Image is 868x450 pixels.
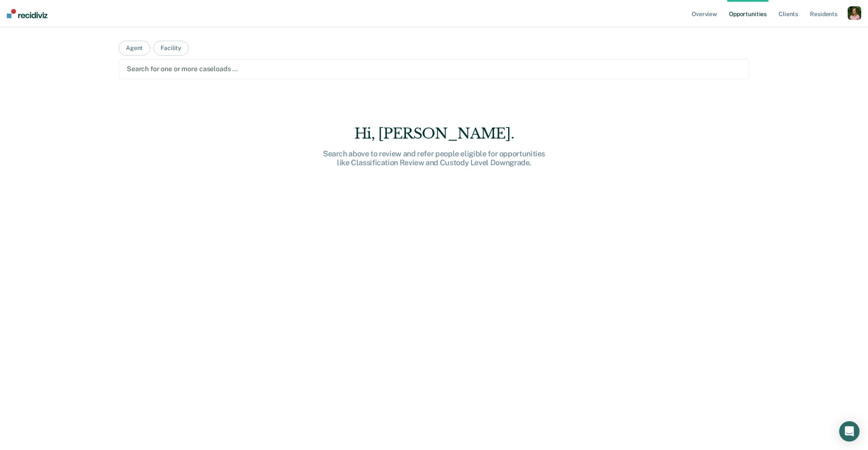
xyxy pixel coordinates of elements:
div: Search above to review and refer people eligible for opportunities like Classification Review and... [298,149,570,167]
div: Open Intercom Messenger [839,421,860,442]
img: Recidiviz [7,9,47,18]
button: Facility [153,41,189,56]
div: Hi, [PERSON_NAME]. [298,125,570,142]
button: Agent [119,41,150,56]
